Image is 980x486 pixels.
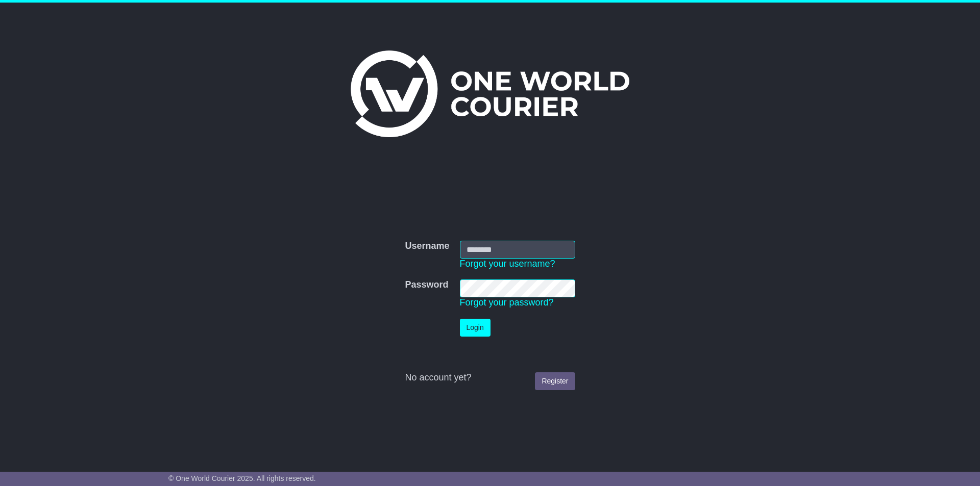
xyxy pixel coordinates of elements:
label: Username [405,241,449,252]
div: No account yet? [405,372,575,383]
span: © One World Courier 2025. All rights reserved. [168,474,316,482]
a: Forgot your password? [460,297,554,308]
label: Password [405,279,448,291]
a: Register [535,372,575,390]
img: One World [351,50,629,137]
a: Forgot your username? [460,259,555,269]
button: Login [460,319,491,337]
